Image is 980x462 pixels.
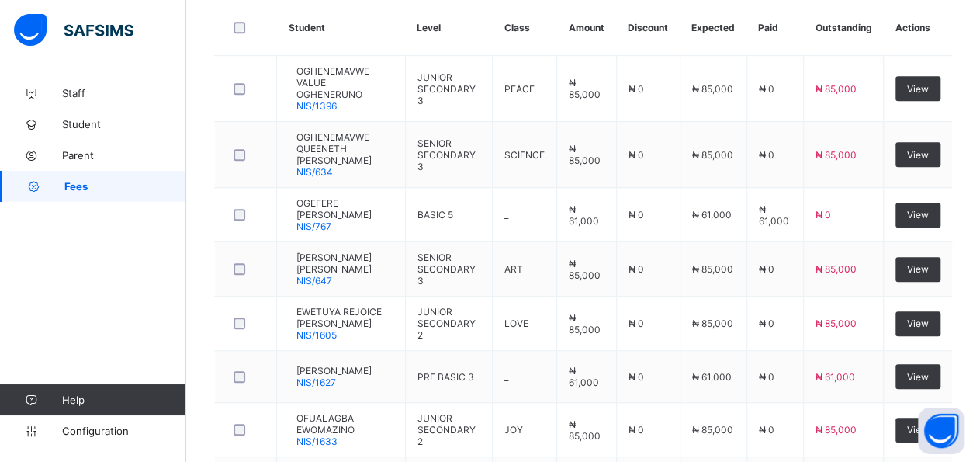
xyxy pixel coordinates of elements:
span: ₦ 61,000 [569,365,599,388]
img: safsims [14,14,133,47]
span: ₦ 0 [629,83,644,95]
span: Fees [64,180,186,193]
span: ₦ 61,000 [692,209,732,221]
span: PEACE [504,83,535,95]
span: ₦ 85,000 [816,424,857,436]
span: View [907,318,929,329]
span: _ [504,209,508,221]
span: ₦ 85,000 [569,143,601,166]
span: ₦ 85,000 [569,258,601,281]
span: ₦ 0 [759,424,774,436]
span: ₦ 61,000 [759,203,789,227]
span: _ [504,371,508,383]
span: View [907,83,929,95]
span: SENIOR SECONDARY 3 [417,137,476,172]
span: ₦ 85,000 [692,424,733,436]
span: JUNIOR SECONDARY 2 [417,412,476,447]
span: View [907,424,929,436]
span: ₦ 0 [629,149,644,161]
span: NIS/634 [296,166,333,178]
span: ₦ 0 [629,263,644,275]
span: ₦ 85,000 [569,77,601,100]
span: ₦ 85,000 [692,149,733,161]
span: OFUALAGBA EWOMAZINO [296,412,393,436]
span: ₦ 85,000 [569,419,601,442]
span: Student [62,118,186,130]
span: JUNIOR SECONDARY 3 [417,71,476,106]
span: Parent [62,149,186,162]
button: Open asap [918,408,964,454]
span: View [907,371,929,383]
span: ₦ 85,000 [816,149,857,161]
span: ₦ 0 [759,318,774,329]
span: Help [62,394,185,406]
span: ₦ 0 [759,371,774,383]
span: SCIENCE [504,149,545,161]
span: PRE BASIC 3 [417,371,474,383]
span: ₦ 61,000 [569,203,599,227]
span: LOVE [504,318,528,329]
span: ₦ 85,000 [816,263,857,275]
span: BASIC 5 [417,209,453,221]
span: View [907,209,929,221]
span: ₦ 85,000 [816,83,857,95]
span: NIS/767 [296,221,331,232]
span: ₦ 85,000 [569,312,601,335]
span: EWETUYA REJOICE [PERSON_NAME] [296,306,393,329]
span: ₦ 85,000 [692,263,733,275]
span: ₦ 0 [759,263,774,275]
span: ₦ 0 [816,209,831,221]
span: NIS/1633 [296,436,338,447]
span: ₦ 85,000 [692,83,733,95]
span: NIS/1605 [296,329,337,341]
span: ₦ 85,000 [692,318,733,329]
span: View [907,263,929,275]
span: Configuration [62,425,185,437]
span: NIS/647 [296,275,332,287]
span: ₦ 61,000 [816,371,855,383]
span: Staff [62,87,186,99]
span: ₦ 0 [629,371,644,383]
span: ₦ 0 [629,424,644,436]
span: OGEFERE [PERSON_NAME] [296,197,393,221]
span: ₦ 0 [629,209,644,221]
span: [PERSON_NAME] [296,365,372,377]
span: ₦ 85,000 [816,318,857,329]
span: JOY [504,424,523,436]
span: JUNIOR SECONDARY 2 [417,306,476,341]
span: [PERSON_NAME] [PERSON_NAME] [296,252,393,275]
span: ₦ 0 [759,83,774,95]
span: ART [504,263,523,275]
span: ₦ 0 [759,149,774,161]
span: ₦ 0 [629,318,644,329]
span: ₦ 61,000 [692,371,732,383]
span: OGHENEMAVWE QUEENETH [PERSON_NAME] [296,131,393,166]
span: SENIOR SECONDARY 3 [417,252,476,287]
span: OGHENEMAVWE VALUE OGHENERUNO [296,65,393,100]
span: NIS/1396 [296,100,337,112]
span: View [907,149,929,161]
span: NIS/1627 [296,377,336,388]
